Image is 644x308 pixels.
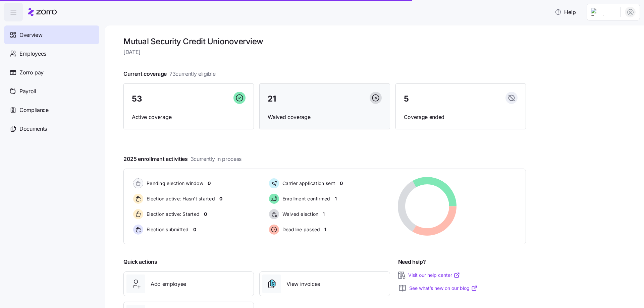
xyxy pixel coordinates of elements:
div: How do I know if my initial premium was paid, or if I am set up with autopay? [10,132,124,151]
span: Waived coverage [268,113,381,121]
span: Election submitted [145,226,189,233]
a: Overview [4,25,99,44]
div: How do I know if my initial premium was paid, or if I am set up with autopay? [14,135,112,149]
a: See what’s new on our blog [409,285,478,292]
a: Visit our help center [408,272,460,279]
a: Payroll [4,82,99,101]
span: Search for help [14,107,54,114]
span: Messages [56,226,79,231]
span: Payroll [19,87,36,96]
span: 0 [204,211,207,218]
span: Need help? [398,258,426,266]
button: Help [90,209,134,236]
a: Documents [4,119,99,138]
div: How do I set up auto-pay? [14,122,112,129]
span: Current coverage [123,70,216,78]
span: Add employee [151,280,186,288]
p: How can we help? [13,59,121,70]
span: Zorro pay [19,68,44,77]
div: QLE overview [14,174,112,181]
span: Home [15,226,30,231]
button: Help [549,5,581,19]
span: Election active: Hasn't started [145,195,215,202]
span: Election active: Started [145,211,200,218]
span: 0 [193,226,196,233]
div: Close [115,11,127,23]
div: What is [PERSON_NAME]’s smart plan selection platform? [14,154,112,168]
span: 3 currently in process [191,155,241,163]
div: QLE overview [10,171,124,183]
span: 0 [340,180,343,187]
a: Zorro pay [4,63,99,82]
span: Compliance [19,106,49,114]
span: 21 [268,95,276,103]
span: Help [555,8,576,16]
div: What is [PERSON_NAME]’s smart plan selection platform? [10,151,124,171]
button: Search for help [10,104,124,117]
span: Coverage ended [404,113,518,121]
span: 1 [324,226,326,233]
span: 1 [323,211,325,218]
div: Send us a message [14,84,112,91]
span: 53 [132,95,142,103]
button: Messages [45,209,89,236]
span: Carrier application sent [280,180,335,187]
span: View invoices [286,280,320,288]
img: Employer logo [591,8,615,16]
span: Employees [19,50,46,58]
span: Waived election [280,211,319,218]
span: Enrollment confirmed [280,195,330,202]
span: 0 [219,195,222,202]
span: [DATE] [123,48,526,56]
span: 0 [208,180,211,187]
span: Pending election window [145,180,203,187]
div: How do I set up auto-pay? [10,120,124,132]
a: Employees [4,44,99,63]
a: Compliance [4,101,99,119]
span: 5 [404,95,409,103]
span: 73 currently eligible [169,70,216,78]
span: Overview [19,31,42,39]
div: Send us a message [7,79,127,97]
span: 1 [335,195,337,202]
span: Documents [19,125,47,133]
span: Help [106,226,117,231]
span: Deadline passed [280,226,320,233]
p: Hi [PERSON_NAME] [13,48,121,59]
span: 2025 enrollment activities [123,155,241,163]
img: logo [13,13,53,23]
h1: Mutual Security Credit Union overview [123,36,526,47]
span: Quick actions [123,258,157,266]
span: Active coverage [132,113,246,121]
